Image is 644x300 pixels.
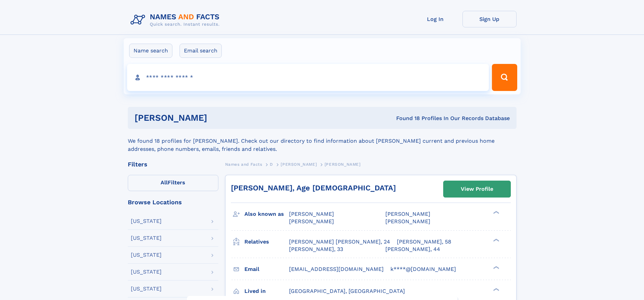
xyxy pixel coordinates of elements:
[385,218,430,225] span: [PERSON_NAME]
[325,162,361,167] span: [PERSON_NAME]
[128,175,218,191] label: Filters
[231,184,396,192] a: [PERSON_NAME], Age [DEMOGRAPHIC_DATA]
[131,269,162,275] div: [US_STATE]
[244,285,289,297] h3: Lived in
[270,160,273,168] a: D
[131,286,162,292] div: [US_STATE]
[462,11,517,27] a: Sign Up
[180,44,222,58] label: Email search
[492,64,517,91] button: Search Button
[492,210,500,215] div: ❯
[385,246,440,253] a: [PERSON_NAME], 44
[289,238,390,246] a: [PERSON_NAME] [PERSON_NAME], 24
[444,181,510,197] a: View Profile
[281,162,317,167] span: [PERSON_NAME]
[408,11,462,27] a: Log In
[289,211,334,217] span: [PERSON_NAME]
[302,115,510,122] div: Found 18 Profiles In Our Records Database
[129,44,172,58] label: Name search
[281,160,317,168] a: [PERSON_NAME]
[289,288,405,294] span: [GEOGRAPHIC_DATA], [GEOGRAPHIC_DATA]
[492,287,500,292] div: ❯
[128,129,517,153] div: We found 18 profiles for [PERSON_NAME]. Check out our directory to find information about [PERSON...
[492,238,500,242] div: ❯
[128,11,225,29] img: Logo Names and Facts
[289,266,384,272] span: [EMAIL_ADDRESS][DOMAIN_NAME]
[244,263,289,275] h3: Email
[244,236,289,248] h3: Relatives
[397,238,451,246] a: [PERSON_NAME], 58
[131,235,162,241] div: [US_STATE]
[127,64,489,91] input: search input
[128,161,218,167] div: Filters
[128,199,218,205] div: Browse Locations
[131,252,162,258] div: [US_STATE]
[289,218,334,225] span: [PERSON_NAME]
[461,181,493,197] div: View Profile
[131,218,162,224] div: [US_STATE]
[289,246,343,253] a: [PERSON_NAME], 33
[270,162,273,167] span: D
[492,265,500,270] div: ❯
[244,208,289,220] h3: Also known as
[225,160,262,168] a: Names and Facts
[161,179,168,186] span: All
[135,114,302,122] h1: [PERSON_NAME]
[385,211,430,217] span: [PERSON_NAME]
